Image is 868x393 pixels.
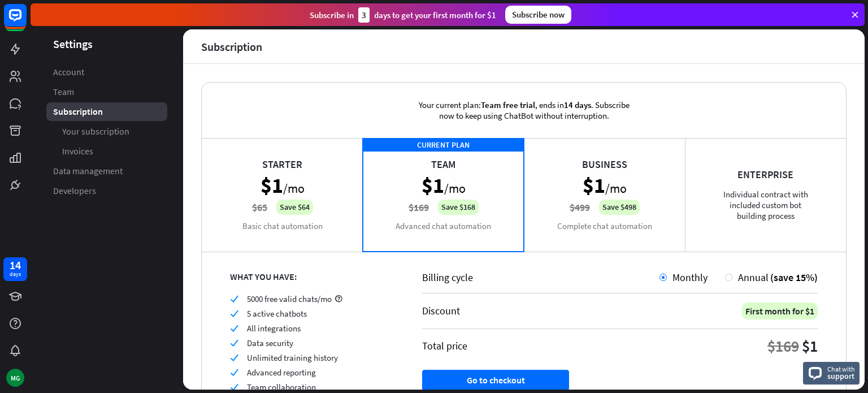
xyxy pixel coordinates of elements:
span: support [827,371,855,381]
span: Your subscription [62,126,129,137]
div: $1 [802,336,818,356]
span: Team [53,86,74,98]
header: Settings [31,36,183,51]
i: check [230,368,238,377]
div: 3 [358,7,370,23]
span: Advanced reporting [247,367,316,378]
i: check [230,324,238,332]
span: Invoices [62,145,93,157]
div: $169 [767,336,799,356]
span: Developers [53,185,96,197]
span: 5000 free valid chats/mo [247,293,332,304]
span: Monthly [672,271,708,284]
i: check [230,309,238,318]
span: Account [53,66,84,78]
div: Subscription [201,40,262,53]
span: Team collaboration [247,382,316,392]
a: Invoices [46,142,167,161]
span: Data management [53,165,123,177]
span: 5 active chatbots [247,308,307,319]
div: Subscribe in days to get your first month for $1 [310,7,496,23]
a: Team [46,83,167,101]
i: check [230,353,238,362]
span: Unlimited training history [247,352,338,363]
div: Billing cycle [422,271,659,284]
span: 14 days [564,100,591,110]
a: 14 days [3,257,27,281]
i: check [230,383,238,391]
i: check [230,295,238,303]
div: Total price [422,339,467,352]
a: Data management [46,162,167,180]
span: Annual [738,271,769,284]
div: Subscribe now [505,6,571,24]
div: WHAT YOU HAVE: [230,271,394,282]
span: All integrations [247,323,301,334]
i: check [230,339,238,347]
span: Data security [247,338,293,348]
div: Discount [422,304,460,317]
button: Open LiveChat chat widget [9,5,43,38]
a: Your subscription [46,122,167,141]
span: Team free trial [481,100,535,110]
a: Developers [46,182,167,200]
div: Your current plan: , ends in . Subscribe now to keep using ChatBot without interruption. [402,83,645,138]
span: Subscription [53,106,103,118]
div: First month for $1 [742,303,818,319]
div: days [10,270,21,278]
div: 14 [10,260,21,270]
a: Account [46,63,167,81]
span: Chat with [827,364,855,374]
span: (save 15%) [770,271,818,284]
div: MG [6,369,24,387]
button: Go to checkout [422,370,569,391]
